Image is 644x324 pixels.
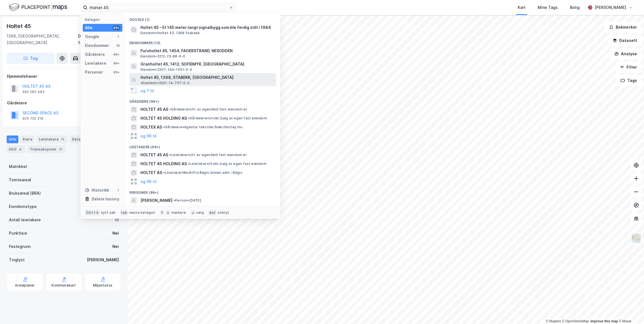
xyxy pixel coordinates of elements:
span: • [188,162,190,166]
span: • [140,81,142,85]
input: Søk på adresse, matrikkel, gårdeiere, leietakere eller personer [87,3,229,12]
div: Kontrollprogram for chat [616,297,644,324]
button: Bokmerker [604,22,642,33]
div: 99+ [112,61,120,66]
span: Furuholtet 45, 1454, FAGERSTRAND, NESODDEN [140,47,274,54]
button: Tag [7,53,54,64]
span: • [188,116,190,120]
div: markere [172,210,186,215]
div: 99+ [112,52,120,57]
span: Person • [DATE] [173,198,201,203]
div: [PERSON_NAME] [595,4,626,11]
button: og 96 til [140,133,157,139]
div: velg [196,210,204,215]
span: Gårdeiere • Agentur tekstiler/klær/skotøy mv. [163,125,243,129]
div: 99+ [112,26,120,30]
div: 1 [116,188,120,192]
div: esc [208,210,217,215]
button: Filter [615,62,642,73]
iframe: Chat Widget [616,297,644,324]
div: Holtet 45 [7,22,32,31]
div: Antall leietakere [9,217,41,223]
div: 11 [58,147,63,152]
div: Hjemmelshaver [7,73,121,80]
div: Bolig [570,4,580,11]
div: Kart [518,4,525,11]
div: Festegrunn [9,243,31,250]
div: Miljøstatus [93,283,112,288]
div: Gårdeiere [85,51,105,58]
div: Gårdeiere (99+) [125,95,280,105]
span: HOLTET AS [140,169,162,176]
span: Eiendom • 3212-23-88-0-0 [140,54,185,59]
span: Leietaker • Utl. av egen/leid fast eiendom el. [169,153,247,157]
div: Tomteareal [9,177,31,183]
span: Eiendom • Holtet 45, 1368 Stabekk [140,31,200,35]
div: 925 702 218 [22,116,43,121]
div: Tinglyst [9,257,25,263]
span: [PERSON_NAME] [140,197,172,204]
div: Leietakere [37,135,67,143]
div: Eiendommer [85,42,109,49]
div: Gårdeiere [7,100,121,106]
span: Holtet 45, 1368, STABEKK, [GEOGRAPHIC_DATA] [140,74,233,81]
button: Analyse [610,48,642,59]
span: • [163,170,165,175]
div: avbryt [218,210,229,215]
div: Kommunekart [52,283,76,288]
div: Kategori [85,17,122,22]
span: Eiendom • 3201-14-707-0-0 [140,81,190,85]
div: Eiere [21,135,34,143]
img: logo.f888ab2527a4732fd821a326f86c7f29.svg [9,2,67,12]
span: Eiendom • 3207-249-1051-0-0 [140,67,192,72]
span: Granholtet 45, 1412, SOFIEMYR, [GEOGRAPHIC_DATA] [140,61,274,67]
div: Bruksareal (BRA) [9,190,41,197]
span: • [163,125,165,129]
div: 992 283 483 [22,90,44,94]
span: Leietaker • Bedriftsrådgiv./annen adm. rådgiv. [163,170,243,175]
img: Z [631,233,642,244]
span: • [169,153,171,157]
div: Arealplaner [15,283,35,288]
span: Holtet 45 – Et 145 meter langt signalbygg som ble ferdig stilt i 1984 [140,24,274,31]
div: Eiendommer (10) [125,36,280,46]
div: Historikk [85,187,109,194]
button: og 7 til [140,87,154,94]
div: Leietakere [85,60,106,67]
div: Google (1) [125,13,280,23]
span: HOLTET 45 HOLDING AS [140,160,187,167]
div: Datasett [70,135,90,143]
div: Nei [112,243,119,250]
div: Transaksjoner [27,145,66,153]
div: Eiendomstype [9,203,37,210]
div: Delete history [92,196,119,202]
div: tab [120,210,128,215]
span: Gårdeiere • Utvikl./salg av egen fast eiendom [188,116,267,120]
div: neste kategori [129,210,155,215]
div: 99+ [112,70,120,74]
div: 11 [115,217,119,223]
div: Personer (99+) [125,186,280,196]
div: Alle [85,24,92,31]
div: 10 [116,43,120,48]
div: [PERSON_NAME] [87,257,119,263]
div: Mine Tags [538,4,558,11]
button: og 96 til [140,178,157,185]
div: Punktleie [9,230,27,237]
div: 1 [116,34,120,39]
a: Improve this map [590,319,618,323]
div: 11 [60,137,65,142]
div: Personer [85,69,103,76]
div: Google [85,33,99,40]
span: HOLTET 45 HOLDING AS [140,115,187,122]
a: Mapbox [546,319,561,323]
span: Leietaker • Utvikl./salg av egen fast eiendom [188,162,266,166]
span: HOLTEX AS [140,124,162,130]
button: Tags [616,75,642,86]
div: Ctrl + k [85,210,100,215]
a: OpenStreetMap [562,319,589,323]
button: Datasett [608,35,642,46]
div: 4 [17,147,23,152]
div: Info [7,135,18,143]
div: [GEOGRAPHIC_DATA], 14/567 [78,33,121,46]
